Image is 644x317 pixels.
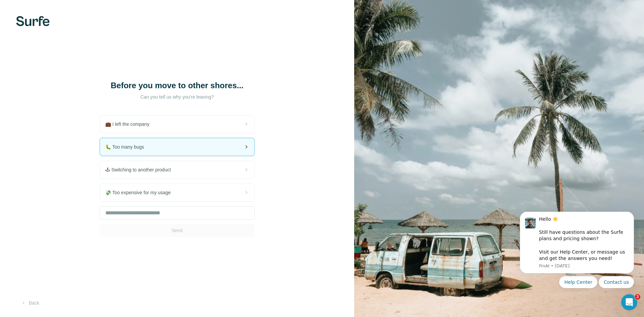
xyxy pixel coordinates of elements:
[105,189,176,196] span: 💸 Too expensive for my usage
[105,121,155,127] span: 💼 I left the company
[510,206,644,292] iframe: Intercom notifications message
[16,16,50,26] img: Surfe's logo
[110,94,244,100] p: Can you tell us why you're leaving?
[105,166,176,173] span: 🕹 Switching to another product
[105,144,150,150] span: 🐛 Too many bugs
[635,294,640,300] span: 2
[110,80,244,91] h1: Before you move to other shores...
[621,294,637,310] iframe: Intercom live chat
[16,297,44,309] button: Back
